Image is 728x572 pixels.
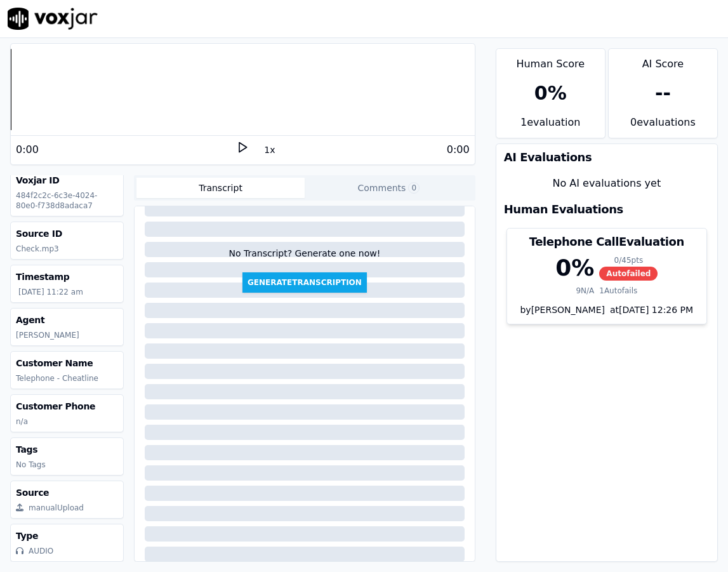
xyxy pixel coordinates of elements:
[8,8,98,30] img: voxjar logo
[496,49,605,72] div: Human Score
[534,82,567,105] div: 0 %
[605,303,693,316] div: at [DATE] 12:26 PM
[599,255,658,265] div: 0 / 45 pts
[504,152,592,163] h3: AI Evaluations
[609,115,717,138] div: 0 evaluation s
[228,247,380,272] div: No Transcript? Generate one now!
[408,182,420,194] span: 0
[16,529,118,542] h3: Type
[599,267,658,281] span: Autofailed
[599,286,637,296] div: 1 Autofails
[136,178,305,198] button: Transcript
[16,190,118,211] p: 484f2c2c-6c3e-4024-80e0-f738d8adaca7
[16,357,118,369] h3: Customer Name
[16,416,118,427] p: n/a
[305,178,473,198] button: Comments
[506,176,707,191] div: No AI evaluations yet
[515,236,699,248] h3: Telephone Call Evaluation
[16,174,118,187] h3: Voxjar ID
[261,141,277,159] button: 1x
[496,115,605,138] div: 1 evaluation
[576,286,594,296] div: 9 N/A
[16,244,118,254] p: Check.mp3
[16,373,118,383] p: Telephone - Cheatline
[16,142,39,157] div: 0:00
[16,270,118,283] h3: Timestamp
[16,443,118,456] h3: Tags
[242,272,367,293] button: GenerateTranscription
[16,227,118,240] h3: Source ID
[609,49,717,72] div: AI Score
[16,460,118,470] p: No Tags
[16,330,118,340] p: [PERSON_NAME]
[29,503,84,513] div: manualUpload
[16,314,118,326] h3: Agent
[507,303,706,324] div: by [PERSON_NAME]
[29,546,53,556] div: AUDIO
[504,204,623,215] h3: Human Evaluations
[16,400,118,413] h3: Customer Phone
[18,287,118,297] p: [DATE] 11:22 am
[16,486,118,499] h3: Source
[655,82,671,105] div: --
[447,142,470,157] div: 0:00
[555,255,594,281] div: 0 %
